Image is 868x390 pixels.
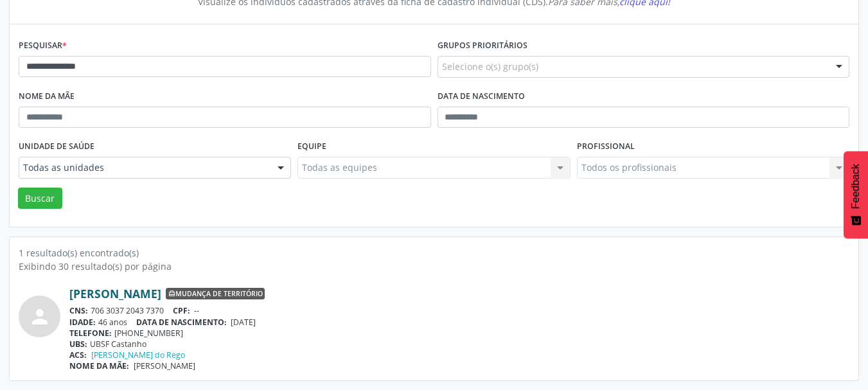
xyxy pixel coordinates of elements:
[69,328,112,339] span: TELEFONE:
[19,36,67,56] label: Pesquisar
[18,188,62,209] button: Buscar
[297,137,326,157] label: Equipe
[134,360,195,371] span: [PERSON_NAME]
[19,260,849,273] div: Exibindo 30 resultado(s) por página
[28,305,51,328] i: person
[23,161,265,174] span: Todas as unidades
[91,350,185,360] a: [PERSON_NAME] do Rego
[69,328,849,339] div: [PHONE_NUMBER]
[69,287,161,301] a: [PERSON_NAME]
[577,137,635,157] label: Profissional
[69,305,88,316] span: CNS:
[69,317,96,328] span: IDADE:
[442,60,538,73] span: Selecione o(s) grupo(s)
[69,360,129,371] span: NOME DA MÃE:
[438,87,525,107] label: Data de nascimento
[69,305,849,316] div: 706 3037 2043 7370
[438,36,527,56] label: Grupos prioritários
[69,350,87,360] span: ACS:
[231,317,256,328] span: [DATE]
[69,339,87,350] span: UBS:
[166,288,265,299] span: Mudança de território
[850,164,862,209] span: Feedback
[19,87,75,107] label: Nome da mãe
[19,246,849,260] div: 1 resultado(s) encontrado(s)
[844,151,868,238] button: Feedback - Mostrar pesquisa
[69,317,849,328] div: 46 anos
[136,317,227,328] span: DATA DE NASCIMENTO:
[69,339,849,350] div: UBSF Castanho
[173,305,190,316] span: CPF:
[194,305,199,316] span: --
[19,137,94,157] label: Unidade de saúde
